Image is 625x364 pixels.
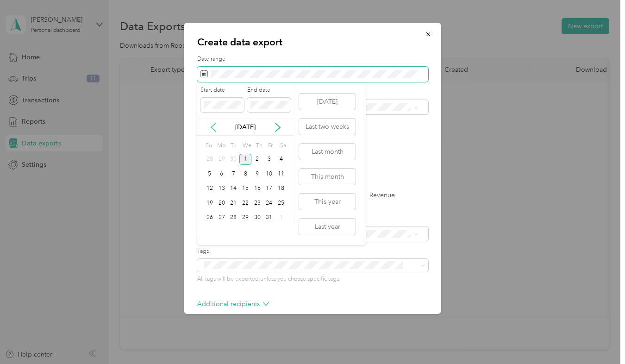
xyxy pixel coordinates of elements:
[263,197,275,209] div: 24
[275,197,287,209] div: 25
[299,119,356,135] button: Last two weeks
[197,247,428,256] label: Tags
[251,168,263,180] div: 9
[204,168,216,180] div: 5
[241,139,251,152] div: We
[216,197,228,209] div: 20
[197,275,428,283] p: All tags will be exported unless you choose specific tags.
[239,183,251,195] div: 15
[216,154,228,165] div: 29
[204,154,216,165] div: 28
[251,212,263,224] div: 30
[197,55,428,63] label: Date range
[255,139,263,152] div: Th
[216,139,226,152] div: Mo
[251,197,263,209] div: 23
[360,192,395,199] label: Revenue
[204,139,212,152] div: Su
[227,183,239,195] div: 14
[216,212,228,224] div: 27
[247,86,291,94] label: End date
[226,122,265,132] p: [DATE]
[216,183,228,195] div: 13
[216,168,228,180] div: 6
[263,212,275,224] div: 31
[278,139,287,152] div: Sa
[239,168,251,180] div: 8
[239,197,251,209] div: 22
[266,139,275,152] div: Fr
[227,168,239,180] div: 7
[275,168,287,180] div: 11
[204,212,216,224] div: 26
[204,183,216,195] div: 12
[275,154,287,165] div: 4
[299,144,356,160] button: Last month
[299,194,356,210] button: This year
[263,168,275,180] div: 10
[239,212,251,224] div: 29
[299,94,356,110] button: [DATE]
[263,183,275,195] div: 17
[299,169,356,185] button: This month
[227,212,239,224] div: 28
[204,197,216,209] div: 19
[229,139,237,152] div: Tu
[299,219,356,235] button: Last year
[251,183,263,195] div: 16
[239,154,251,165] div: 1
[197,299,269,309] p: Additional recipients
[263,154,275,165] div: 3
[573,312,625,364] iframe: Everlance-gr Chat Button Frame
[227,197,239,209] div: 21
[251,154,263,165] div: 2
[197,36,428,49] p: Create data export
[275,212,287,224] div: 1
[275,183,287,195] div: 18
[227,154,239,165] div: 30
[200,86,244,94] label: Start date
